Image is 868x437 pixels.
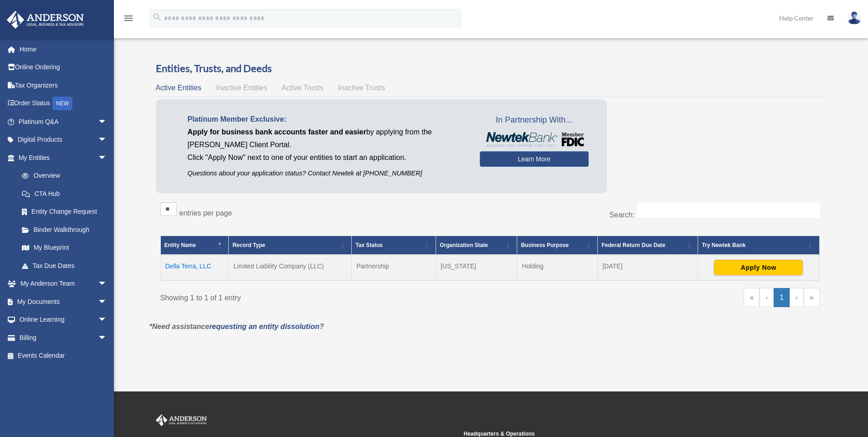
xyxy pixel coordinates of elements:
[188,113,466,126] p: Platinum Member Exclusive:
[6,76,121,94] a: Tax Organizers
[517,255,598,280] td: Holding
[98,329,116,347] span: arrow_drop_down
[790,288,804,307] a: Next
[13,221,116,239] a: Binder Walkthrough
[338,84,385,92] span: Inactive Trusts
[521,242,569,248] span: Business Purpose
[123,13,134,24] i: menu
[160,236,229,255] th: Entity Name: Activate to invert sorting
[98,311,116,329] span: arrow_drop_down
[98,113,116,131] span: arrow_drop_down
[98,131,116,149] span: arrow_drop_down
[13,239,116,257] a: My Blueprint
[609,211,634,219] label: Search:
[188,126,466,151] p: by applying from the [PERSON_NAME] Client Portal.
[13,257,116,275] a: Tax Due Dates
[6,113,121,131] a: Platinum Q&Aarrow_drop_down
[698,236,819,255] th: Try Newtek Bank : Activate to sort
[6,311,121,329] a: Online Learningarrow_drop_down
[598,236,698,255] th: Federal Return Due Date: Activate to sort
[98,293,116,311] span: arrow_drop_down
[847,11,861,25] img: User Pic
[355,242,383,248] span: Tax Status
[13,185,116,203] a: CTA Hub
[209,323,319,330] a: requesting an entity dissolution
[440,242,488,248] span: Organization State
[804,288,820,307] a: Last
[6,94,121,113] a: Order StatusNEW
[4,11,87,29] img: Anderson Advisors Platinum Portal
[232,242,265,248] span: Record Type
[13,203,116,221] a: Entity Change Request
[6,40,121,58] a: Home
[6,149,116,167] a: My Entitiesarrow_drop_down
[98,275,116,293] span: arrow_drop_down
[774,288,790,307] a: 1
[188,128,366,136] span: Apply for business bank accounts faster and easier
[154,414,209,426] img: Anderson Advisors Platinum Portal
[229,236,352,255] th: Record Type: Activate to sort
[282,84,324,92] span: Active Trusts
[436,236,517,255] th: Organization State: Activate to sort
[6,347,121,365] a: Events Calendar
[480,113,589,128] span: In Partnership With...
[714,260,803,275] button: Apply Now
[744,288,760,307] a: First
[164,242,196,248] span: Entity Name
[517,236,598,255] th: Business Purpose: Activate to sort
[6,58,121,77] a: Online Ordering
[484,132,584,147] img: NewtekBankLogoSM.png
[156,84,201,92] span: Active Entities
[13,167,112,185] a: Overview
[6,329,121,347] a: Billingarrow_drop_down
[352,255,436,280] td: Partnership
[598,255,698,280] td: [DATE]
[216,84,267,92] span: Inactive Entities
[601,242,665,248] span: Federal Return Due Date
[6,293,121,311] a: My Documentsarrow_drop_down
[160,255,229,280] td: Della Terra, LLC
[480,151,589,167] a: Learn More
[98,149,116,167] span: arrow_drop_down
[152,12,162,22] i: search
[229,255,352,280] td: Limited Liability Company (LLC)
[352,236,436,255] th: Tax Status: Activate to sort
[436,255,517,280] td: [US_STATE]
[156,62,824,76] h3: Entities, Trusts, and Deeds
[188,168,466,179] p: Questions about your application status? Contact Newtek at [PHONE_NUMBER]
[160,288,483,304] div: Showing 1 to 1 of 1 entry
[52,97,72,110] div: NEW
[702,240,805,251] div: Try Newtek Bank
[760,288,774,307] a: Previous
[6,131,121,149] a: Digital Productsarrow_drop_down
[123,16,134,24] a: menu
[149,323,324,330] em: *Need assistance ?
[6,275,121,293] a: My Anderson Teamarrow_drop_down
[188,151,466,164] p: Click "Apply Now" next to one of your entities to start an application.
[180,209,232,217] label: entries per page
